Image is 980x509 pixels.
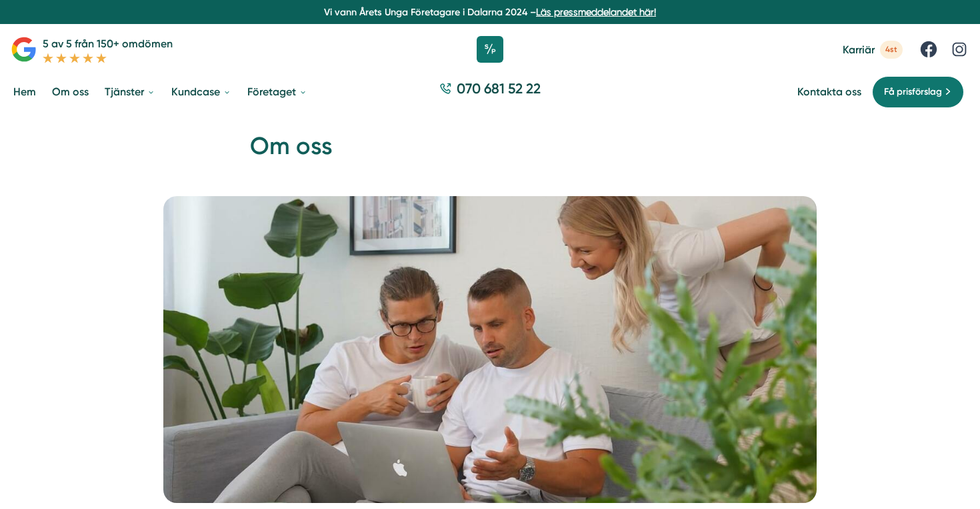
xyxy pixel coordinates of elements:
a: Läs pressmeddelandet här! [536,7,656,17]
a: Hem [11,75,39,109]
a: Kundcase [169,75,234,109]
h1: Om oss [250,130,730,173]
a: Karriär 4st [843,41,903,59]
p: Vi vann Årets Unga Företagare i Dalarna 2024 – [5,5,975,19]
a: 070 681 52 22 [434,79,546,105]
span: 070 681 52 22 [457,79,541,98]
p: 5 av 5 från 150+ omdömen [43,35,173,52]
span: 4st [880,41,903,59]
a: Få prisförslag [872,76,964,108]
a: Kontakta oss [797,85,861,98]
a: Företaget [245,75,310,109]
span: Få prisförslag [884,85,942,99]
a: Tjänster [102,75,158,109]
a: Om oss [49,75,91,109]
img: Smartproduktion, [163,196,817,503]
span: Karriär [843,43,875,56]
